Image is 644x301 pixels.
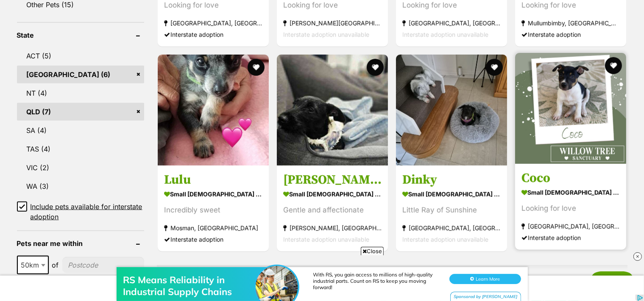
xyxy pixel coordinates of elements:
header: Pets near me within [17,240,144,247]
strong: [GEOGRAPHIC_DATA], [GEOGRAPHIC_DATA] [521,221,620,232]
img: close_rtb.svg [633,252,642,261]
span: Include pets available for interstate adoption [31,202,144,222]
div: Interstate adoption [164,234,262,245]
span: Interstate adoption unavailable [283,236,369,243]
div: Incredibly sweet [164,204,262,216]
img: Minnie - Dachshund (Miniature) Dog [277,55,388,166]
button: favourite [248,59,265,76]
a: [GEOGRAPHIC_DATA] (6) [17,66,144,83]
header: State [17,31,144,39]
div: RS Means Reliability in Industrial Supply Chains [123,24,259,47]
span: Interstate adoption unavailable [402,236,488,243]
a: [PERSON_NAME] small [DEMOGRAPHIC_DATA] Dog Gentle and affectionate [PERSON_NAME], [GEOGRAPHIC_DAT... [277,166,388,251]
strong: small [DEMOGRAPHIC_DATA] Dog [164,188,262,200]
strong: small [DEMOGRAPHIC_DATA] Dog [402,188,501,200]
div: Little Ray of Sunshine [402,204,501,216]
strong: small [DEMOGRAPHIC_DATA] Dog [521,186,620,199]
a: VIC (2) [17,159,144,177]
a: Coco small [DEMOGRAPHIC_DATA] Dog Looking for love [GEOGRAPHIC_DATA], [GEOGRAPHIC_DATA] Interstat... [515,164,626,250]
div: Interstate adoption [521,232,620,243]
span: Interstate adoption unavailable [283,31,369,38]
img: Coco - Fox Terrier Dog [515,53,626,164]
strong: [PERSON_NAME], [GEOGRAPHIC_DATA] [283,222,382,234]
h3: [PERSON_NAME] [283,172,382,188]
div: Gentle and affectionate [283,204,382,216]
strong: [GEOGRAPHIC_DATA], [GEOGRAPHIC_DATA] [402,17,501,29]
a: QLD (7) [17,103,144,121]
strong: [PERSON_NAME][GEOGRAPHIC_DATA], [GEOGRAPHIC_DATA] [283,17,382,29]
a: NT (4) [17,84,144,102]
span: Close [361,247,384,255]
img: RS Means Reliability in Industrial Supply Chains [256,16,298,58]
a: WA (3) [17,177,144,195]
a: TAS (4) [17,140,144,158]
h3: Lulu [164,172,262,188]
strong: [GEOGRAPHIC_DATA], [GEOGRAPHIC_DATA] [164,17,262,29]
div: With RS, you gain access to millions of high-quality industrial parts. Count on RS to keep you mo... [313,21,440,40]
h3: Dinky [402,172,501,188]
a: SA (4) [17,122,144,139]
span: Interstate adoption unavailable [402,31,488,38]
a: ACT (5) [17,47,144,65]
div: Interstate adoption [164,29,262,40]
strong: Mosman, [GEOGRAPHIC_DATA] [164,222,262,234]
strong: [GEOGRAPHIC_DATA], [GEOGRAPHIC_DATA] [402,222,501,234]
strong: Mullumbimby, [GEOGRAPHIC_DATA] [521,17,620,29]
a: Lulu small [DEMOGRAPHIC_DATA] Dog Incredibly sweet Mosman, [GEOGRAPHIC_DATA] Interstate adoption [158,166,269,251]
img: Lulu - Australian Cattle Dog x Mixed breed Dog [158,55,269,166]
div: Looking for love [521,203,620,214]
strong: small [DEMOGRAPHIC_DATA] Dog [283,188,382,200]
button: favourite [486,59,503,76]
div: Interstate adoption [521,29,620,40]
button: Learn More [449,24,521,34]
button: favourite [605,57,622,74]
h3: Coco [521,170,620,186]
a: Include pets available for interstate adoption [17,202,144,222]
a: Dinky small [DEMOGRAPHIC_DATA] Dog Little Ray of Sunshine [GEOGRAPHIC_DATA], [GEOGRAPHIC_DATA] In... [396,166,507,251]
img: Dinky - Poodle (Toy) Dog [396,55,507,166]
button: favourite [367,59,384,76]
div: Sponsored by [PERSON_NAME] [450,41,521,52]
